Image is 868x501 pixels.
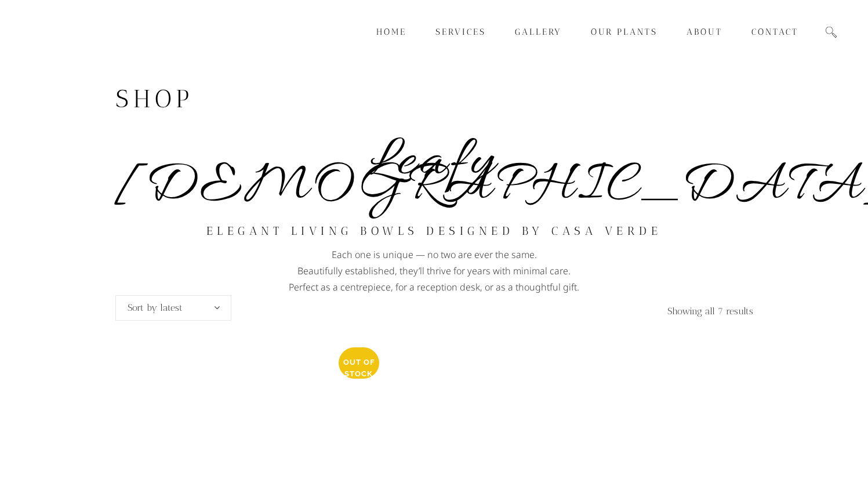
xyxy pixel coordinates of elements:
p: Showing all 7 results [434,295,753,330]
span: Sort by latest [115,295,231,321]
span: Services [435,27,486,37]
span: About [687,27,722,37]
span: Out of stock [343,358,375,378]
span: Home [376,27,406,37]
h2: Elegant living bowls designed by Casa Verde [115,216,753,246]
span: Sort by latest [116,296,231,320]
p: Each one is unique — no two are ever the same. Beautifully established, they’ll thrive for years ... [115,246,753,295]
span: Shop [115,84,194,114]
span: Contact [751,27,798,37]
span: Our Plants [591,27,658,37]
span: Gallery [515,27,562,37]
h4: Leafy [DEMOGRAPHIC_DATA] [115,151,753,199]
